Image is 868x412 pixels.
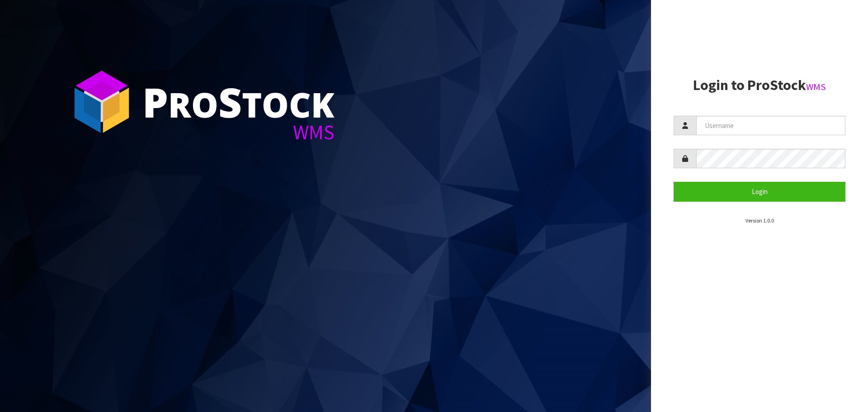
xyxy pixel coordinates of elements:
[142,122,335,142] div: WMS
[674,77,845,93] h2: Login to ProStock
[806,81,826,93] small: WMS
[142,81,335,122] div: ro tock
[745,217,774,224] small: Version 1.0.0
[696,116,845,135] input: Username
[142,74,168,129] span: P
[68,68,136,136] img: ProStock Cube
[218,74,242,129] span: S
[674,182,845,201] button: Login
